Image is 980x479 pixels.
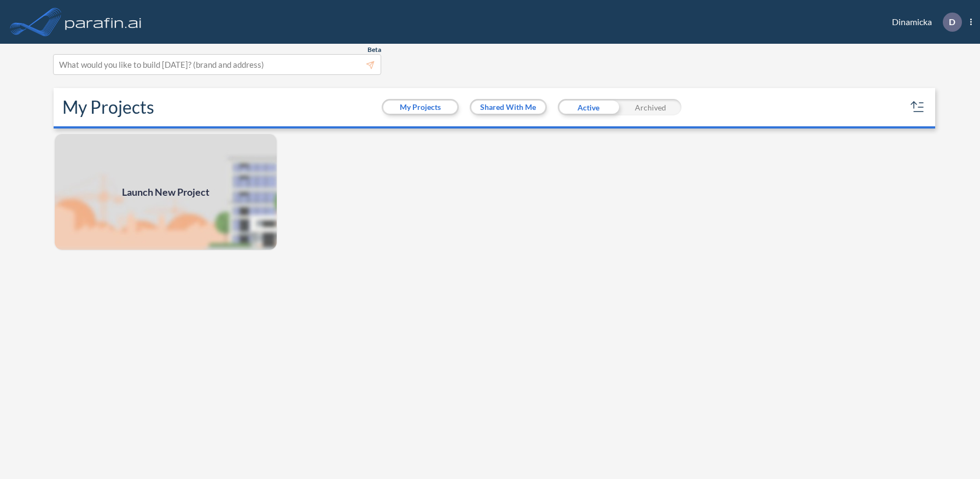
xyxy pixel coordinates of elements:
div: Dinamicka [876,13,972,32]
img: add [54,133,278,251]
div: Archived [620,99,681,115]
h2: My Projects [62,97,154,118]
p: D [949,17,955,27]
span: Beta [367,45,381,54]
img: logo [63,11,144,33]
span: Launch New Project [122,185,209,200]
button: My Projects [383,101,457,114]
div: Active [558,99,620,115]
a: Launch New Project [54,133,278,251]
button: Shared With Me [471,101,545,114]
button: sort [909,98,926,116]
